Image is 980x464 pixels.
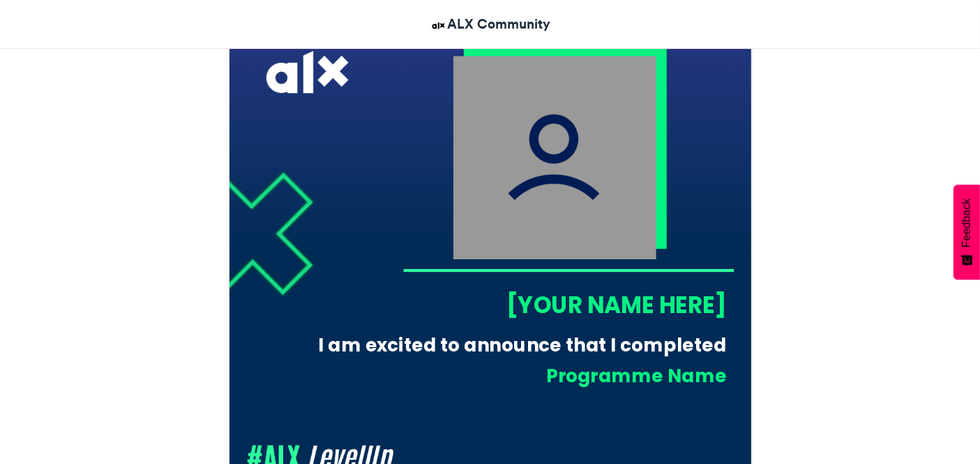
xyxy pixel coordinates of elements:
div: [YOUR NAME HERE] [402,289,726,321]
a: ALX Community [430,14,550,34]
img: user_filled.png [453,56,656,259]
span: Feedback [960,198,973,247]
div: I am excited to announce that I completed [306,333,726,358]
div: Programme Name [327,363,727,389]
button: Feedback - Show survey [953,184,980,280]
img: ALX Community [430,17,447,34]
